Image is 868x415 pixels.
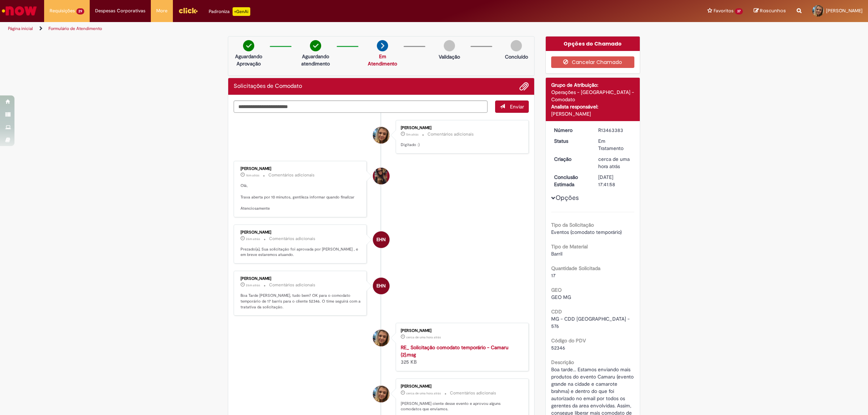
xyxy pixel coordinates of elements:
p: Aguardando Aprovação [231,53,266,67]
span: 29 [76,8,84,14]
p: Concluído [505,53,528,60]
span: Enviar [510,103,524,110]
span: More [156,7,167,14]
b: Tipo da Solicitação [551,222,594,228]
time: 29/08/2025 16:20:39 [406,391,441,395]
p: Prezado(a), Sua solicitação foi aprovada por [PERSON_NAME] , e em breve estaremos atuando. [241,247,361,258]
div: [PERSON_NAME] [241,277,361,281]
div: Grupo de Atribuição: [551,81,635,89]
div: [PERSON_NAME] [551,110,635,117]
span: [PERSON_NAME] [826,8,863,14]
span: cerca de uma hora atrás [406,391,441,395]
span: 26m atrás [246,283,260,287]
p: Olá, Trava aberta por 10 minutos, gentileza informar quando finalizar Atenciosamente [241,183,361,211]
a: Formulário de Atendimento [48,26,102,31]
span: Eventos (comodato temporário) [551,229,622,235]
div: Analista responsável: [551,103,635,110]
div: Opções do Chamado [546,37,640,51]
span: GEO MG [551,294,571,300]
p: +GenAi [233,7,250,16]
b: Quantidade Solicitada [551,265,600,271]
small: Comentários adicionais [427,131,474,137]
img: arrow-next.png [377,40,388,51]
img: check-circle-green.png [243,40,254,51]
a: Rascunhos [754,8,786,14]
span: MG - CDD [GEOGRAPHIC_DATA] - 576 [551,316,631,329]
p: Validação [439,53,460,60]
div: Desiree da Silva Germano [373,168,390,184]
button: Enviar [495,100,529,113]
img: ServiceNow [1,4,38,18]
small: Comentários adicionais [269,282,315,288]
small: Comentários adicionais [450,390,496,396]
span: EHN [376,231,386,248]
a: Em Atendimento [368,53,397,67]
span: Favoritos [714,7,733,14]
div: Erick Henrique Nery [373,231,390,248]
div: 29/08/2025 16:18:35 [598,155,632,170]
p: Boa Tarde [PERSON_NAME], tudo bem? OK para o comodato temporário de 17 barris para o cliente 5234... [241,293,361,310]
small: Comentários adicionais [268,172,315,178]
time: 29/08/2025 16:41:58 [246,237,260,241]
h2: Solicitações de Comodato Histórico de tíquete [234,83,302,90]
p: [PERSON_NAME] ciente desse evento e aprovou alguns comodatos que enviamos. [401,401,521,412]
div: Operações - [GEOGRAPHIC_DATA] - Comodato [551,89,635,103]
span: 52346 [551,345,565,351]
button: Adicionar anexos [519,82,529,91]
b: CDD [551,308,562,315]
span: 16m atrás [246,173,259,177]
p: Aguardando atendimento [298,53,333,67]
span: cerca de uma hora atrás [406,335,441,339]
div: Bianca Morais Alves [373,127,390,144]
time: 29/08/2025 16:20:44 [406,335,441,339]
div: Erick Henrique Nery [373,278,390,294]
div: Bianca Morais Alves [373,386,390,402]
div: Bianca Morais Alves [373,330,390,346]
small: Comentários adicionais [269,236,315,242]
time: 29/08/2025 17:03:46 [406,132,418,137]
b: Tipo de Material [551,243,588,250]
div: [PERSON_NAME] [401,126,521,130]
a: Página inicial [8,26,33,31]
span: Barril [551,251,562,257]
dt: Status [549,137,593,145]
span: 5m atrás [406,132,418,137]
b: Código do PDV [551,337,586,344]
span: 26m atrás [246,237,260,241]
div: R13463383 [598,127,632,134]
ul: Trilhas de página [5,22,573,35]
span: EHN [376,277,386,295]
dt: Número [549,127,593,134]
div: [PERSON_NAME] [241,230,361,235]
time: 29/08/2025 16:41:53 [246,283,260,287]
div: [DATE] 17:41:58 [598,174,632,188]
time: 29/08/2025 16:18:35 [598,156,630,170]
img: img-circle-grey.png [444,40,455,51]
span: 17 [551,272,556,279]
div: Padroniza [209,7,250,16]
button: Cancelar Chamado [551,56,635,68]
p: Digitado :) [401,142,521,148]
span: Rascunhos [760,7,786,14]
span: 37 [735,8,743,14]
span: Despesas Corporativas [95,7,145,14]
time: 29/08/2025 16:52:35 [246,173,259,177]
div: [PERSON_NAME] [401,384,521,389]
div: Em Tratamento [598,137,632,152]
b: Descrição [551,359,574,365]
img: img-circle-grey.png [511,40,522,51]
dt: Criação [549,155,593,163]
div: [PERSON_NAME] [401,329,521,333]
div: 325 KB [401,344,521,365]
img: click_logo_yellow_360x200.png [178,5,198,16]
b: GEO [551,287,562,293]
dt: Conclusão Estimada [549,174,593,188]
div: [PERSON_NAME] [241,167,361,171]
a: RE_ Solicitação comodato temporário - Camaru (2).msg [401,344,509,358]
span: cerca de uma hora atrás [598,156,630,170]
img: check-circle-green.png [310,40,321,51]
span: Requisições [50,7,75,14]
textarea: Digite sua mensagem aqui... [234,100,488,113]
